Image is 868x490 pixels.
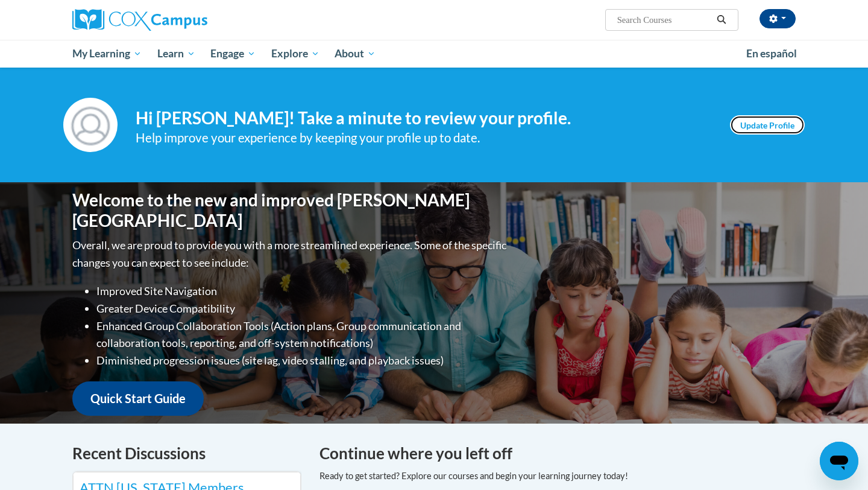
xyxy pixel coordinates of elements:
h4: Hi [PERSON_NAME]! Take a minute to review your profile. [136,108,712,129]
span: Explore [271,46,319,61]
li: Greater Device Compatibility [96,300,509,317]
a: Engage [203,40,263,68]
input: Search Courses [616,13,712,27]
span: En español [746,47,797,60]
div: Main menu [54,40,814,68]
h4: Continue where you left off [319,442,796,465]
h1: Welcome to the new and improved [PERSON_NAME][GEOGRAPHIC_DATA] [72,190,509,231]
p: Overall, we are proud to provide you with a more streamlined experience. Some of the specific cha... [72,237,509,272]
img: Cox Campus [72,9,207,31]
a: Update Profile [730,115,805,135]
a: Quick Start Guide [72,381,204,416]
a: Explore [263,40,327,68]
li: Enhanced Group Collaboration Tools (Action plans, Group communication and collaboration tools, re... [96,317,509,352]
a: Cox Campus [72,9,301,31]
span: My Learning [72,46,142,61]
h4: Recent Discussions [72,442,301,465]
span: Learn [157,46,195,61]
a: About [327,40,384,68]
li: Diminished progression issues (site lag, video stalling, and playback issues) [96,352,509,369]
iframe: Button to launch messaging window [820,442,858,480]
div: Help improve your experience by keeping your profile up to date. [136,128,712,148]
button: Search [712,13,731,27]
span: Engage [210,46,256,61]
a: Learn [149,40,203,68]
button: Account Settings [759,9,796,28]
span: About [335,46,376,61]
img: Profile Image [63,98,118,152]
li: Improved Site Navigation [96,282,509,300]
a: En español [738,41,805,66]
a: My Learning [64,40,149,68]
